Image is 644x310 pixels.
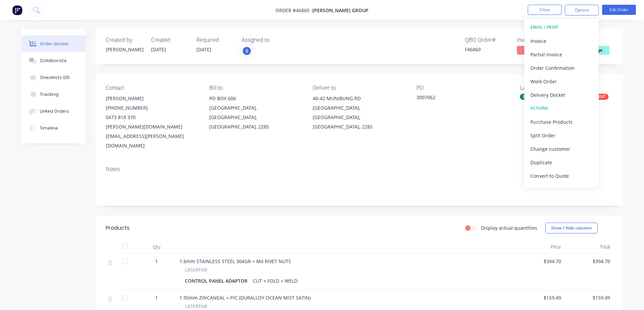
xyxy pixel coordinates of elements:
button: Invoice [524,34,599,48]
div: Created [151,37,188,43]
div: QBO Order # [465,37,509,43]
button: S [242,46,252,56]
button: Work Order [524,75,599,88]
div: Order details [40,41,69,47]
div: [PHONE_NUMBER] [106,103,198,113]
label: Display actual quantities [481,224,537,231]
button: Split Order [524,129,599,142]
button: Timeline [21,120,86,137]
div: CUT + FOLD + WELD [250,276,300,286]
div: Tracking [40,91,58,97]
span: 1.95mm ZINCANEAL + P/C (DURALLOY OCEAN MIST SATIN) [180,294,311,301]
div: Collaborate [40,58,67,64]
button: Show / Hide columns [545,223,598,233]
div: Required [196,37,234,43]
button: Partial Invoice [524,48,599,61]
div: 40-42 MUNIBUNG RD [313,94,405,103]
div: Bill to [209,85,302,91]
button: Change customer [524,142,599,156]
button: Duplicate [524,156,599,169]
div: Qty [136,240,177,254]
span: 1 [155,294,158,301]
div: F46860 [465,46,509,53]
button: Options [565,5,599,16]
div: Contact [106,85,198,91]
button: Tracking [21,86,86,103]
div: [PERSON_NAME][DOMAIN_NAME][EMAIL_ADDRESS][PERSON_NAME][DOMAIN_NAME] [106,122,198,150]
div: Archive [530,185,593,194]
span: LASERFAB [185,303,207,310]
div: Price [515,240,564,254]
div: BREAK PRESS [520,94,552,100]
div: [PERSON_NAME] [106,46,143,53]
button: EMAIL / PRINT [524,21,599,34]
div: Checklists 0/0 [40,75,70,81]
div: PO [416,85,509,91]
button: Linked Orders [21,103,86,120]
div: Labels [520,85,613,91]
div: [PERSON_NAME] [106,94,198,103]
div: Assigned to [242,37,309,43]
div: Order Confirmation [530,63,593,73]
span: 1 [155,258,158,265]
div: Deliver to [313,85,405,91]
button: Delivery Docket [524,88,599,102]
div: PO BOX 606 [209,94,302,103]
div: 40-42 MUNIBUNG RD[GEOGRAPHIC_DATA], [GEOGRAPHIC_DATA], [GEOGRAPHIC_DATA], 2285 [313,94,405,132]
span: [DATE] [151,46,166,53]
button: ACTIONS [524,102,599,115]
button: Checklists 0/0 [21,69,86,86]
div: Work Order [530,77,593,86]
span: Order #46860 - [276,7,312,13]
div: Split Order [530,131,593,140]
div: Invoice [530,36,593,46]
div: 0473 818 370 [106,113,198,122]
div: Duplicate [530,158,593,167]
div: Timeline [40,125,58,131]
div: Change customer [530,144,593,154]
span: $394.70 [518,258,561,265]
img: Factory [12,5,22,15]
div: Notes [106,166,613,172]
div: EMAIL / PRINT [530,23,593,32]
div: Linked Orders [40,108,69,114]
div: Created by [106,37,143,43]
div: Purchase Products [530,117,593,127]
span: $159.49 [518,294,561,301]
div: Total [564,240,613,254]
button: Convert to Quote [524,169,599,182]
button: Order details [21,35,86,52]
div: Delivery Docket [530,90,593,100]
button: Purchase Products [524,115,599,129]
div: PO BOX 606[GEOGRAPHIC_DATA], [GEOGRAPHIC_DATA], [GEOGRAPHIC_DATA], 2285 [209,94,302,132]
div: [GEOGRAPHIC_DATA], [GEOGRAPHIC_DATA], [GEOGRAPHIC_DATA], 2285 [209,103,302,132]
div: Invoiced [517,37,561,43]
div: Convert to Quote [530,171,593,181]
div: [GEOGRAPHIC_DATA], [GEOGRAPHIC_DATA], [GEOGRAPHIC_DATA], 2285 [313,103,405,132]
span: $159.49 [567,294,610,301]
span: 1.6mm STAINLESS STEEL 304GR + M4 RIVET NUTS [180,258,291,264]
button: Edit Order [602,5,636,15]
span: [PERSON_NAME] GROUP [312,7,368,13]
div: [PERSON_NAME][PHONE_NUMBER]0473 818 370[PERSON_NAME][DOMAIN_NAME][EMAIL_ADDRESS][PERSON_NAME][DOM... [106,94,198,150]
div: 3007062 [416,94,501,103]
div: Partial Invoice [530,50,593,59]
span: LASERFAB [185,266,207,273]
button: Close [528,5,562,15]
span: $394.70 [567,258,610,265]
button: Archive [524,182,599,196]
div: Products [106,224,129,232]
div: CONTROL PANEL ADAPTOR [185,276,250,286]
span: No [517,46,557,54]
button: Order Confirmation [524,61,599,75]
div: ACTIONS [530,104,593,113]
button: Collaborate [21,52,86,69]
span: [DATE] [196,46,211,53]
